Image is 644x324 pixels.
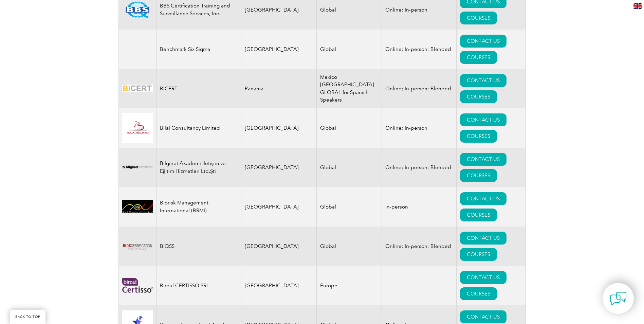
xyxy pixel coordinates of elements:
td: Online; In-person; Blended [382,69,457,108]
td: Mexico [GEOGRAPHIC_DATA] GLOBAL for Spanish Speakers [317,69,382,108]
td: Global [317,187,382,227]
a: COURSES [460,12,497,24]
img: contact-chat.png [610,290,627,307]
a: CONTACT US [460,74,507,87]
a: COURSES [460,90,497,103]
td: Bilal Consultancy Limited [156,108,241,148]
a: COURSES [460,209,497,221]
img: 2f91f213-be97-eb11-b1ac-00224815388c-logo.jpg [122,113,153,143]
a: CONTACT US [460,35,507,48]
img: 13dcf6a5-49c1-ed11-b597-0022481565fd-logo.png [122,231,153,262]
td: BICERT [156,69,241,108]
td: In-person [382,187,457,227]
td: Online; In-person [382,108,457,148]
a: CONTACT US [460,310,507,323]
img: 81a8cf56-15af-ea11-a812-000d3a79722d-logo.png [122,1,153,18]
td: [GEOGRAPHIC_DATA] [241,266,317,305]
img: 48480d59-8fd2-ef11-a72f-002248108aed-logo.png [122,278,153,293]
a: COURSES [460,287,497,300]
td: Biorisk Management International (BRMI) [156,187,241,227]
a: CONTACT US [460,192,507,205]
td: Global [317,148,382,187]
td: Biroul CERTISSO SRL [156,266,241,305]
a: COURSES [460,169,497,182]
img: a1985bb7-a6fe-eb11-94ef-002248181dbe-logo.png [122,159,153,176]
img: en [633,3,642,9]
td: Online; In-person; Blended [382,148,457,187]
td: Panama [241,69,317,108]
img: d424547b-a6e0-e911-a812-000d3a795b83-logo.png [122,80,153,97]
td: Online; In-person; Blended [382,30,457,69]
td: [GEOGRAPHIC_DATA] [241,148,317,187]
td: Europe [317,266,382,305]
a: CONTACT US [460,113,507,126]
td: Benchmark Six Sigma [156,30,241,69]
a: CONTACT US [460,271,507,284]
a: BACK TO TOP [10,310,45,324]
td: [GEOGRAPHIC_DATA] [241,30,317,69]
td: BIQSS [156,227,241,266]
a: CONTACT US [460,153,507,166]
td: Online; In-person; Blended [382,227,457,266]
a: COURSES [460,130,497,143]
td: [GEOGRAPHIC_DATA] [241,108,317,148]
td: Global [317,30,382,69]
td: [GEOGRAPHIC_DATA] [241,187,317,227]
td: Global [317,227,382,266]
td: [GEOGRAPHIC_DATA] [241,227,317,266]
td: Bilginet Akademi İletişim ve Eğitim Hizmetleri Ltd.Şti [156,148,241,187]
td: Global [317,108,382,148]
img: d01771b9-0638-ef11-a316-00224812a81c-logo.jpg [122,200,153,213]
a: COURSES [460,248,497,261]
a: COURSES [460,51,497,64]
a: CONTACT US [460,232,507,245]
